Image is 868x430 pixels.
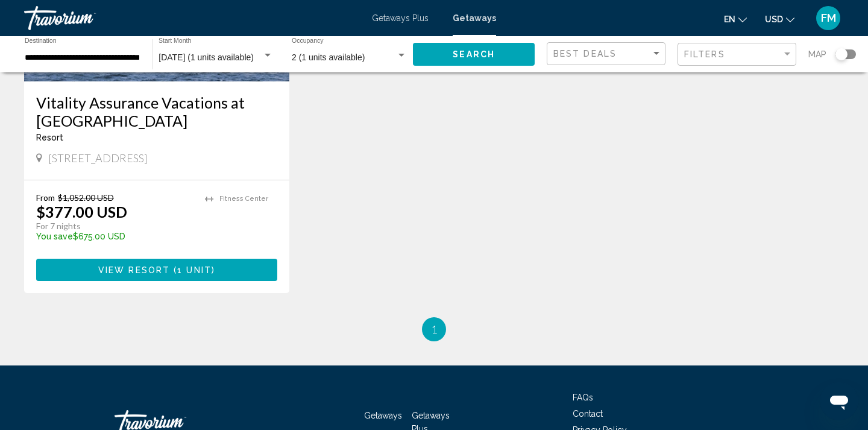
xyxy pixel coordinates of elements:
span: Resort [36,133,63,142]
button: User Menu [813,5,844,31]
a: Getaways [453,13,496,23]
span: 2 (1 units available) [292,52,365,62]
span: Search [453,50,495,60]
p: $377.00 USD [36,203,127,221]
a: FAQs [573,393,593,402]
span: 1 unit [177,265,212,275]
button: View Resort(1 unit) [36,259,277,281]
button: Filter [678,42,796,67]
span: From [36,192,55,203]
a: Vitality Assurance Vacations at [GEOGRAPHIC_DATA] [36,93,277,130]
span: ( ) [170,265,215,275]
span: 1 [431,323,437,336]
span: You save [36,232,73,241]
iframe: Button to launch messaging window [820,382,858,420]
span: Best Deals [553,49,617,58]
span: Fitness Center [219,195,268,203]
span: $1,052.00 USD [58,192,114,203]
mat-select: Sort by [553,49,662,59]
span: USD [765,14,783,24]
span: [STREET_ADDRESS] [48,151,148,165]
span: Filters [684,49,725,59]
span: en [724,14,735,24]
button: Change currency [765,10,794,28]
button: Search [413,43,535,65]
p: $675.00 USD [36,232,193,241]
span: Map [808,46,826,63]
a: Getaways [364,411,402,420]
ul: Pagination [24,317,844,341]
a: Travorium [24,6,360,30]
span: [DATE] (1 units available) [159,52,254,62]
a: Contact [573,409,603,419]
span: View Resort [98,265,170,275]
button: Change language [724,10,747,28]
a: Getaways Plus [372,13,429,23]
span: FM [821,12,836,24]
p: For 7 nights [36,221,193,232]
